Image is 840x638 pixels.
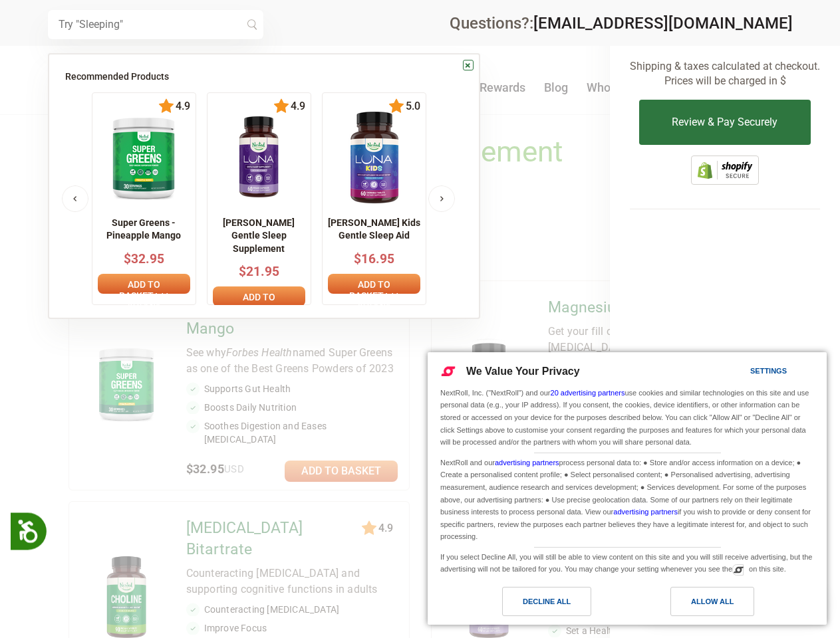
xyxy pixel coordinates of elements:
[98,273,190,293] a: Add to basket
[691,156,759,185] img: Shopify secure badge
[62,185,88,212] button: Previous
[523,594,571,609] div: Decline All
[289,100,305,112] span: 4.9
[613,508,678,516] a: advertising partners
[450,15,793,31] div: Questions?:
[495,459,559,467] a: advertising partners
[124,251,164,266] span: $32.95
[639,100,810,145] button: Review & Pay Securely
[750,364,787,378] div: Settings
[551,389,625,397] a: 20 advertising partners
[691,175,759,187] a: This online store is secured by Shopify
[328,216,420,242] p: [PERSON_NAME] Kids Gentle Sleep Aid
[428,185,455,212] button: Next
[627,587,819,623] a: Allow All
[436,587,627,623] a: Decline All
[213,216,305,255] p: [PERSON_NAME] Gentle Sleep Supplement
[691,594,734,609] div: Allow All
[466,366,580,377] span: We Value Your Privacy
[328,273,420,293] a: Add to basket
[404,100,420,112] span: 5.0
[734,32,766,47] span: $0.00
[213,286,305,306] a: Add to basket
[174,100,190,112] span: 4.9
[727,360,759,385] a: Settings
[438,548,817,577] div: If you select Decline All, you will still be able to view content on this site and you will still...
[328,111,421,204] img: 1_edfe67ed-9f0f-4eb3-a1ff-0a9febdc2b11_x140.png
[223,111,295,204] img: NN_LUNA_US_60_front_1_x140.png
[388,98,404,114] img: star.svg
[354,251,394,266] span: $16.95
[239,264,279,279] span: $21.95
[65,71,169,82] span: Recommended Products
[630,59,820,89] p: Shipping & taxes calculated at checkout. Prices will be charged in $
[438,385,817,450] div: NextRoll, Inc. ("NextRoll") and our use cookies and similar technologies on this site and use per...
[48,10,263,39] input: Try "Sleeping"
[438,453,817,544] div: NextRoll and our process personal data to: ● Store and/or access information on a device; ● Creat...
[98,216,190,242] p: Super Greens - Pineapple Mango
[103,111,184,204] img: imgpsh_fullsize_anim_-_2025-02-26T222351.371_x140.png
[41,10,172,30] span: The Nested Loyalty Program
[158,98,174,114] img: star.svg
[463,60,474,70] a: ×
[273,98,289,114] img: star.svg
[533,14,793,33] a: [EMAIL_ADDRESS][DOMAIN_NAME]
